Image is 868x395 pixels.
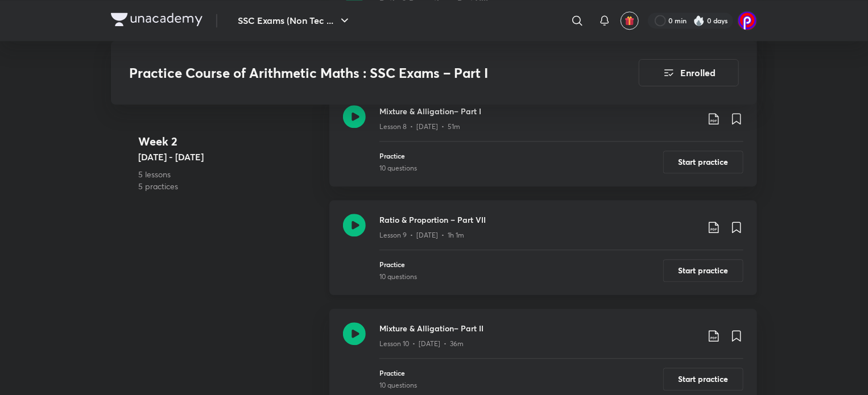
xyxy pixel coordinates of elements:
button: Start practice [663,368,743,390]
a: Ratio & Proportion – Part VIILesson 9 • [DATE] • 1h 1mPractice10 questionsStart practice [329,200,757,309]
p: Practice [379,151,417,161]
h3: Ratio & Proportion – Part VII [379,214,698,226]
div: 10 questions [379,380,417,390]
button: Start practice [663,151,743,173]
h3: Mixture & Alligation– Part II [379,322,698,334]
img: streak [693,15,705,26]
h3: Mixture & Alligation– Part I [379,105,698,117]
a: Company Logo [111,13,202,29]
h3: Practice Course of Arithmetic Maths : SSC Exams – Part I [129,65,574,81]
p: Lesson 10 • [DATE] • 36m [379,339,464,349]
a: Mixture & Alligation– Part ILesson 8 • [DATE] • 51mPractice10 questionsStart practice [329,92,757,200]
p: 5 practices [138,181,320,193]
img: Company Logo [111,13,202,26]
button: SSC Exams (Non Tec ... [231,9,358,32]
button: Start practice [663,259,743,282]
p: Practice [379,368,417,378]
button: avatar [621,11,639,30]
p: Practice [379,259,417,269]
img: PRETAM DAS [738,11,757,30]
h5: [DATE] - [DATE] [138,151,320,164]
div: 10 questions [379,163,417,173]
button: Enrolled [639,59,739,86]
img: avatar [625,15,635,26]
h4: Week 2 [138,134,320,151]
p: Lesson 9 • [DATE] • 1h 1m [379,230,464,240]
p: 5 lessons [138,169,320,181]
div: 10 questions [379,272,417,282]
p: Lesson 8 • [DATE] • 51m [379,122,460,132]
